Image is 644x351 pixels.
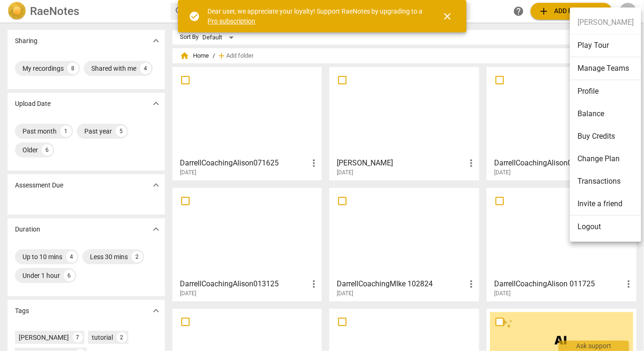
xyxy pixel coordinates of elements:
[437,5,459,28] button: Close
[570,34,641,57] li: Play Tour
[442,11,453,22] span: close
[189,11,200,22] span: check_circle
[208,17,256,25] a: Pro subscription
[208,7,425,26] div: Dear user, we appreciate your loyalty! Support RaeNotes by upgrading to a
